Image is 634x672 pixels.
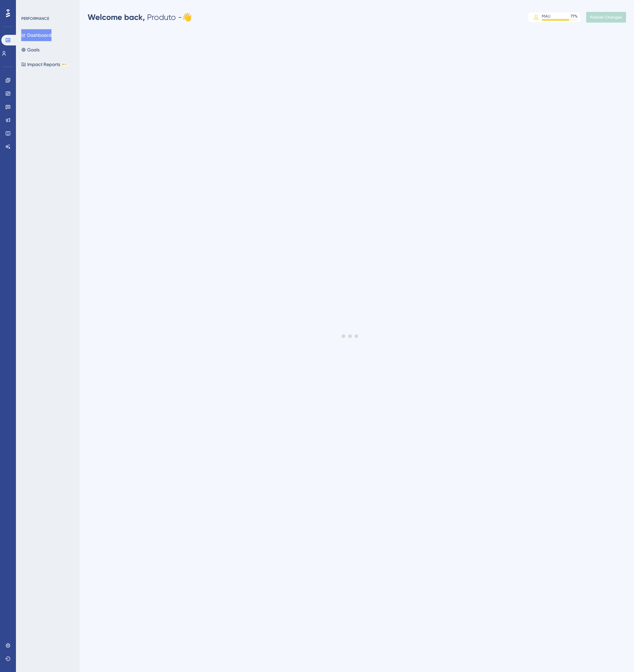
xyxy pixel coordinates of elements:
[21,29,51,41] button: Dashboard
[21,58,67,70] button: Impact ReportsBETA
[61,63,67,66] div: BETA
[21,16,49,21] div: PERFORMANCE
[88,12,145,22] span: Welcome back,
[586,12,626,23] button: Publish Changes
[571,14,578,19] div: 77 %
[542,14,550,19] div: MAU
[590,15,622,20] span: Publish Changes
[21,44,40,56] button: Goals
[88,12,192,23] div: Produto - 👋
